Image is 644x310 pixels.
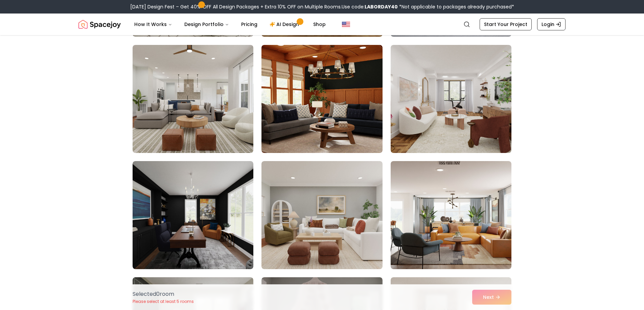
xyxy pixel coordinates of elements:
span: *Not applicable to packages already purchased* [398,3,514,10]
img: Room room-28 [133,161,253,269]
img: Spacejoy Logo [78,18,121,31]
img: Room room-29 [261,161,382,269]
b: LABORDAY40 [365,3,398,10]
img: Room room-26 [261,45,382,153]
img: Room room-27 [391,45,511,153]
span: Use code: [342,3,398,10]
nav: Global [78,14,566,35]
button: Design Portfolio [179,18,234,31]
nav: Main [129,18,331,31]
p: Selected 0 room [133,290,194,298]
a: Login [537,18,566,30]
a: Pricing [236,18,263,31]
button: How It Works [129,18,178,31]
a: Start Your Project [480,18,532,30]
img: Room room-25 [133,45,253,153]
img: Room room-30 [391,161,511,269]
div: [DATE] Design Fest – Get 40% OFF All Design Packages + Extra 10% OFF on Multiple Rooms. [130,3,514,10]
a: Spacejoy [78,18,121,31]
img: United States [342,20,350,28]
p: Please select at least 5 rooms [133,299,194,304]
a: AI Design [264,18,306,31]
a: Shop [308,18,331,31]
